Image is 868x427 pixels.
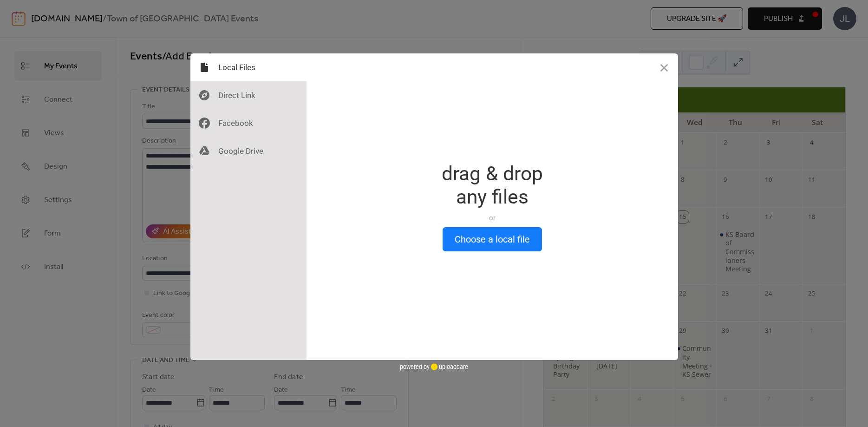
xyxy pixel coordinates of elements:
[442,162,543,209] div: drag & drop any files
[400,360,468,374] div: powered by
[190,137,307,165] div: Google Drive
[190,81,307,109] div: Direct Link
[430,363,468,370] a: uploadcare
[190,109,307,137] div: Facebook
[443,227,542,251] button: Choose a local file
[650,53,678,81] button: Close
[190,53,307,81] div: Local Files
[442,213,543,223] div: or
